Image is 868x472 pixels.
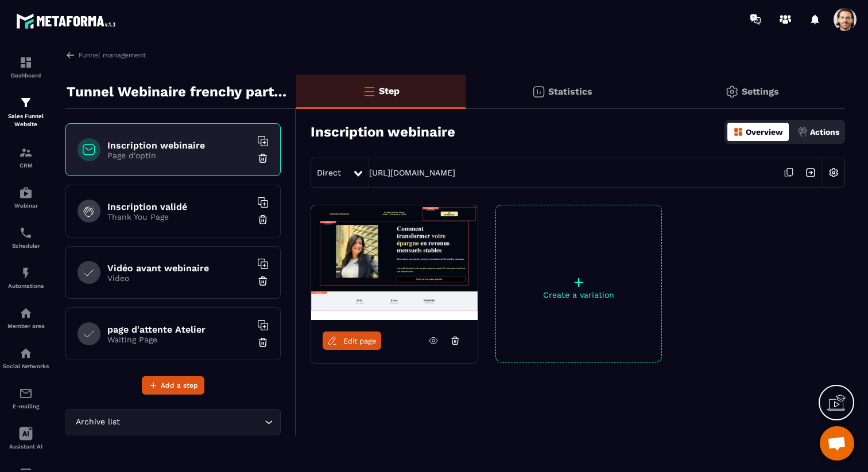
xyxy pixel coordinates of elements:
[3,217,49,258] a: schedulerschedulerScheduler
[3,363,49,369] p: Social Networks
[257,275,269,287] img: trash
[107,324,251,335] h6: page d'attente Atelier
[19,146,33,159] img: formation
[19,96,33,110] img: formation
[107,335,251,344] p: Waiting Page
[369,168,455,177] a: [URL][DOMAIN_NAME]
[16,10,119,32] img: logo
[733,127,743,137] img: dashboard-orange.40269519.svg
[3,258,49,298] a: automationsautomationsAutomations
[343,337,377,345] span: Edit page
[3,87,49,137] a: formationformationSales Funnel Website
[532,85,545,99] img: stats.20deebd0.svg
[19,346,33,360] img: social-network
[122,416,262,428] input: Search for option
[3,112,49,128] p: Sales Funnel Website
[3,137,49,177] a: formationformationCRM
[3,162,49,169] p: CRM
[3,243,49,249] p: Scheduler
[257,153,269,164] img: trash
[3,202,49,209] p: Webinar
[107,263,251,274] h6: Vidéo avant webinaire
[3,443,49,450] p: Assistant AI
[107,201,251,212] h6: Inscription validé
[73,416,122,428] span: Archive list
[3,418,49,458] a: Assistant AI
[742,86,779,97] p: Settings
[107,274,251,283] p: Video
[3,177,49,217] a: automationsautomationsWebinar
[19,56,33,69] img: formation
[19,266,33,280] img: automations
[3,298,49,338] a: automationsautomationsMember area
[19,306,33,320] img: automations
[65,50,146,60] a: Funnel management
[19,186,33,200] img: automations
[19,226,33,240] img: scheduler
[311,124,455,140] h3: Inscription webinaire
[107,212,251,221] p: Thank You Page
[3,72,49,79] p: Dashboard
[323,331,381,350] a: Edit page
[3,403,49,409] p: E-mailing
[548,86,592,97] p: Statistics
[810,127,839,136] p: Actions
[311,205,478,320] img: image
[107,140,251,151] h6: Inscription webinaire
[379,85,400,96] p: Step
[3,283,49,289] p: Automations
[3,378,49,418] a: emailemailE-mailing
[3,338,49,378] a: social-networksocial-networkSocial Networks
[725,85,739,99] img: setting-gr.5f69749f.svg
[800,162,821,184] img: arrow-next.bcc2205e.svg
[317,168,341,177] span: Direct
[257,337,269,348] img: trash
[496,290,661,299] p: Create a variation
[823,162,844,184] img: setting-w.858f3a88.svg
[65,409,281,435] div: Search for option
[65,50,76,60] img: arrow
[19,387,33,400] img: email
[3,323,49,329] p: Member area
[257,214,269,225] img: trash
[746,127,783,136] p: Overview
[107,151,251,160] p: Page d'optin
[820,426,854,461] div: Ouvrir le chat
[496,274,661,290] p: +
[3,47,49,87] a: formationformationDashboard
[67,80,288,103] p: Tunnel Webinaire frenchy partners
[161,380,198,391] span: Add a step
[142,376,204,395] button: Add a step
[797,127,808,137] img: actions.d6e523a2.png
[362,84,376,98] img: bars-o.4a397970.svg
